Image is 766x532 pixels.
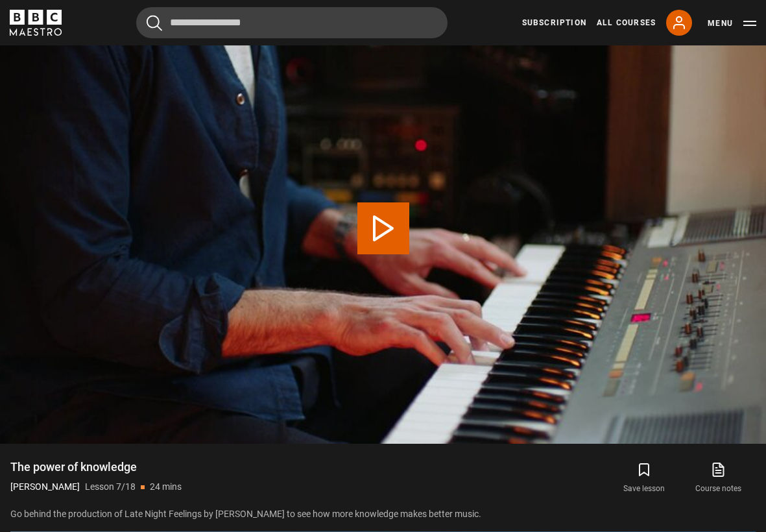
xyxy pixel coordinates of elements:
input: Search [136,7,448,38]
button: Toggle navigation [708,17,756,30]
button: Save lesson [607,459,681,497]
p: [PERSON_NAME] [10,480,80,494]
p: Go behind the production of Late Night Feelings by [PERSON_NAME] to see how more knowledge makes ... [10,507,756,521]
a: All Courses [597,17,656,29]
button: Play Lesson The power of knowledge [357,202,409,254]
a: Course notes [682,459,756,497]
svg: BBC Maestro [10,10,62,36]
p: Lesson 7/18 [85,480,136,494]
button: Submit the search query [147,15,162,31]
a: Subscription [522,17,586,29]
h1: The power of knowledge [10,459,182,475]
p: 24 mins [150,480,182,494]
